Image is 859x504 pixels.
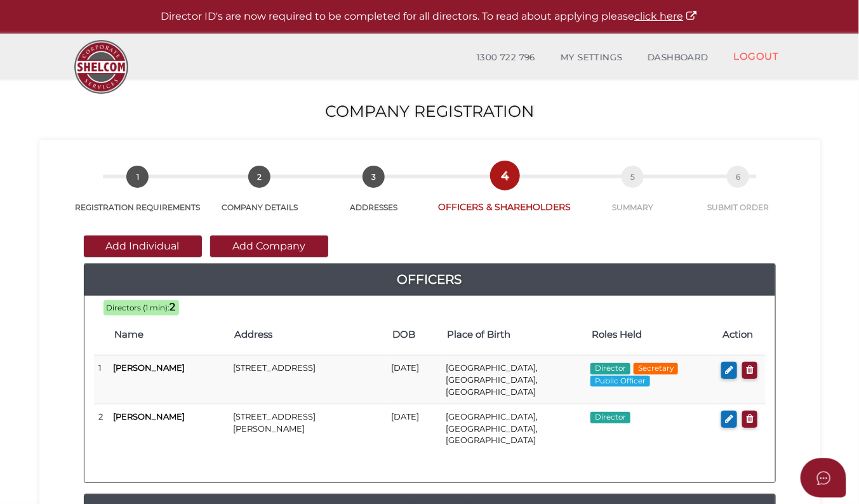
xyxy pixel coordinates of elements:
[392,329,434,340] h4: DOB
[68,34,135,100] img: Logo
[441,404,585,453] td: [GEOGRAPHIC_DATA], [GEOGRAPHIC_DATA], [GEOGRAPHIC_DATA]
[234,329,380,340] h4: Address
[590,376,650,387] span: Public Officer
[548,45,636,70] a: MY SETTINGS
[727,166,749,188] span: 6
[114,411,185,421] b: [PERSON_NAME]
[84,269,775,289] a: Officers
[464,45,548,70] a: 1300 722 796
[204,180,315,213] a: 2COMPANY DETAILS
[432,178,577,213] a: 4OFFICERS & SHAREHOLDERS
[210,235,328,257] button: Add Company
[635,45,721,70] a: DASHBOARD
[84,235,202,257] button: Add Individual
[248,166,270,188] span: 2
[386,404,440,453] td: [DATE]
[126,166,149,188] span: 1
[170,301,176,313] b: 2
[71,180,204,213] a: 1REGISTRATION REQUIREMENTS
[721,43,792,69] a: LOGOUT
[722,329,759,340] h4: Action
[115,329,222,340] h4: Name
[363,166,385,188] span: 3
[635,10,698,22] a: click here
[228,355,386,404] td: [STREET_ADDRESS]
[386,355,440,404] td: [DATE]
[590,363,630,375] span: Director
[590,412,630,423] span: Director
[592,329,710,340] h4: Roles Held
[32,10,827,24] p: Director ID's are now required to be completed for all directors. To read about applying please
[228,404,386,453] td: [STREET_ADDRESS][PERSON_NAME]
[801,458,846,498] button: Open asap
[94,355,109,404] td: 1
[315,180,432,213] a: 3ADDRESSES
[622,166,644,188] span: 5
[441,355,585,404] td: [GEOGRAPHIC_DATA], [GEOGRAPHIC_DATA], [GEOGRAPHIC_DATA]
[688,180,788,213] a: 6SUBMIT ORDER
[94,404,109,453] td: 2
[634,363,678,375] span: Secretary
[114,362,185,373] b: [PERSON_NAME]
[447,329,579,340] h4: Place of Birth
[107,303,170,312] span: Directors (1 min):
[578,180,688,213] a: 5SUMMARY
[494,164,516,187] span: 4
